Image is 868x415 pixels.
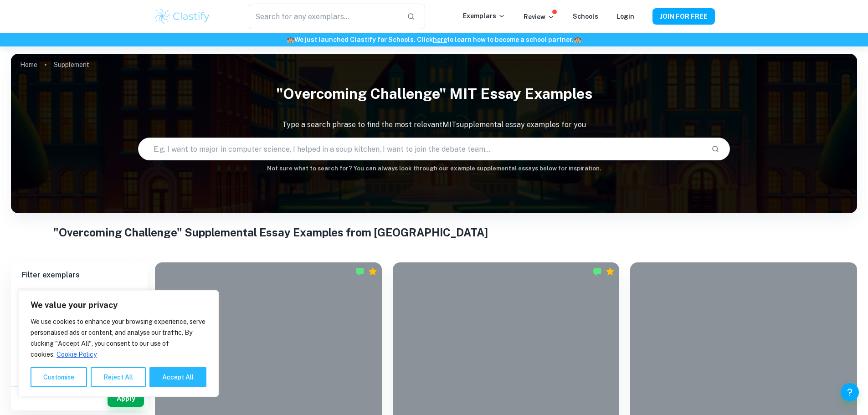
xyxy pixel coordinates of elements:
[287,36,294,43] span: 🏫
[616,13,634,20] a: Login
[573,13,598,20] a: Schools
[574,36,581,43] span: 🏫
[154,7,211,26] img: Clastify logo
[606,267,615,276] div: Premium
[433,36,447,43] a: here
[149,367,206,387] button: Accept All
[355,267,365,276] img: Marked
[249,4,399,29] input: Search for any exemplars...
[11,119,857,130] p: Type a search phrase to find the most relevant MIT supplemental essay examples for you
[91,367,146,387] button: Reject All
[20,58,37,71] a: Home
[47,288,112,310] div: Filter type choice
[108,390,144,407] button: Apply
[841,383,859,401] button: Help and Feedback
[652,8,715,25] button: JOIN FOR FREE
[31,367,87,387] button: Customise
[53,224,815,241] h1: "Overcoming Challenge" Supplemental Essay Examples from [GEOGRAPHIC_DATA]
[2,35,866,45] h6: We just launched Clastify for Schools. Click to learn how to become a school partner.
[708,141,723,157] button: Search
[18,290,219,397] div: We value your privacy
[368,267,377,276] div: Premium
[31,300,206,311] p: We value your privacy
[56,350,97,359] a: Cookie Policy
[54,60,89,70] p: Supplement
[524,12,555,22] p: Review
[47,288,69,310] button: IB
[11,79,857,108] h1: "Overcoming Challenge" MIT Essay Examples
[87,288,112,310] button: College
[11,164,857,173] h6: Not sure what to search for? You can always look through our example supplemental essays below fo...
[11,262,148,288] h6: Filter exemplars
[463,11,505,21] p: Exemplars
[593,267,602,276] img: Marked
[31,316,206,360] p: We use cookies to enhance your browsing experience, serve personalised ads or content, and analys...
[139,136,704,162] input: E.g. I want to major in computer science, I helped in a soup kitchen, I want to join the debate t...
